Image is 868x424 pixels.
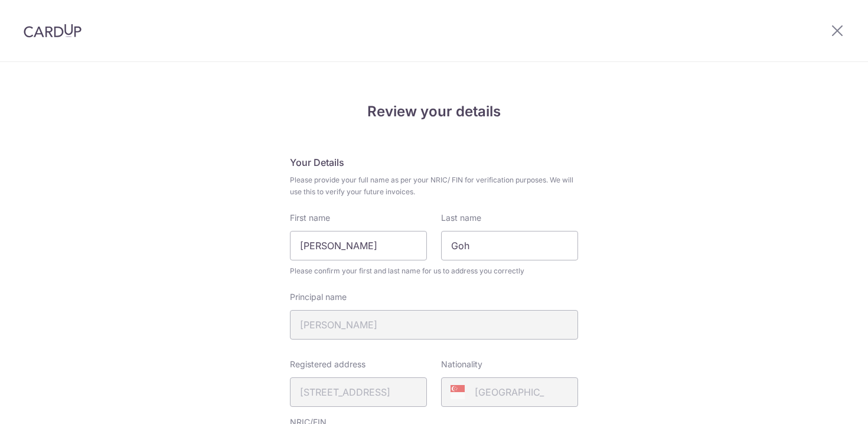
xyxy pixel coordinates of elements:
span: Please provide your full name as per your NRIC/ FIN for verification purposes. We will use this t... [290,174,578,198]
img: CardUp [24,24,81,38]
input: First Name [290,231,427,260]
label: Registered address [290,358,366,370]
label: Last name [441,212,481,224]
label: First name [290,212,330,224]
input: Last name [441,231,578,260]
label: Nationality [441,358,482,370]
h4: Review your details [290,101,578,122]
label: Principal name [290,291,347,303]
h5: Your Details [290,155,578,169]
span: Please confirm your first and last name for us to address you correctly [290,265,578,277]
